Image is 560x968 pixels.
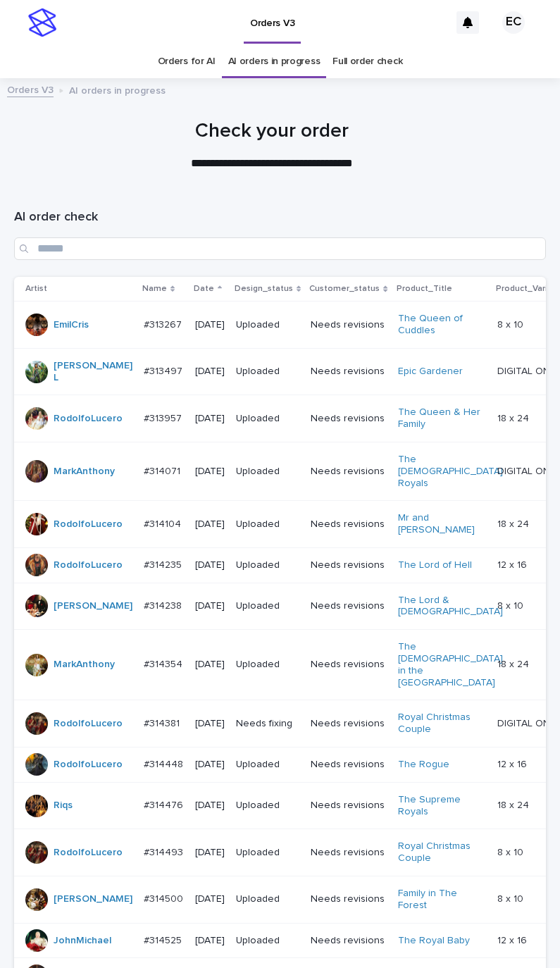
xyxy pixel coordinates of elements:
a: [PERSON_NAME] L [54,360,132,384]
p: #314235 [144,557,185,571]
p: 12 x 16 [497,756,530,771]
p: 18 x 24 [497,797,532,812]
div: EC [502,11,525,34]
a: The [DEMOGRAPHIC_DATA] in the [GEOGRAPHIC_DATA] [398,641,503,688]
p: [DATE] [195,600,225,612]
a: AI orders in progress [228,45,321,78]
p: AI orders in progress [69,82,166,97]
p: Needs revisions [311,935,386,947]
p: Needs revisions [311,559,386,571]
p: Date [194,281,214,297]
p: #314448 [144,756,186,771]
a: MarkAnthony [54,466,115,478]
p: Needs revisions [311,319,386,331]
p: 8 x 10 [497,844,526,859]
p: 18 x 24 [497,516,532,530]
p: Needs revisions [311,466,386,478]
p: [DATE] [195,559,225,571]
a: Riqs [54,800,73,812]
p: Uploaded [236,366,299,378]
p: #314104 [144,516,184,530]
p: Product_Title [397,281,452,297]
input: Search [14,237,546,260]
p: 8 x 10 [497,891,526,905]
a: The Lord of Hell [398,559,472,571]
p: Needs revisions [311,800,386,812]
p: [DATE] [195,847,225,859]
a: The Queen of Cuddles [398,313,486,337]
p: Design_status [235,281,293,297]
p: Customer_status [309,281,380,297]
a: Orders for AI [158,45,216,78]
p: Uploaded [236,759,299,771]
p: #314071 [144,463,183,478]
a: Mr and [PERSON_NAME] [398,512,486,536]
p: 8 x 10 [497,316,526,331]
p: Needs revisions [311,718,386,730]
p: 12 x 16 [497,932,530,947]
p: Needs revisions [311,893,386,905]
p: Uploaded [236,466,299,478]
p: Uploaded [236,600,299,612]
p: Uploaded [236,413,299,425]
p: Needs revisions [311,659,386,671]
p: [DATE] [195,659,225,671]
p: #313267 [144,316,185,331]
p: #314500 [144,891,186,905]
p: [DATE] [195,366,225,378]
p: #313497 [144,363,185,378]
a: [PERSON_NAME] [54,893,132,905]
p: 12 x 16 [497,557,530,571]
a: EmilCris [54,319,89,331]
p: Needs revisions [311,759,386,771]
p: Needs revisions [311,413,386,425]
p: [DATE] [195,935,225,947]
p: [DATE] [195,800,225,812]
p: Uploaded [236,659,299,671]
h1: Check your order [14,118,530,144]
a: The [DEMOGRAPHIC_DATA] Royals [398,454,503,489]
p: Needs revisions [311,519,386,530]
p: Needs fixing [236,718,299,730]
p: 8 x 10 [497,597,526,612]
p: Needs revisions [311,366,386,378]
p: 18 x 24 [497,656,532,671]
p: [DATE] [195,466,225,478]
a: The Rogue [398,759,449,771]
a: RodolfoLucero [54,759,123,771]
a: Royal Christmas Couple [398,712,486,736]
p: [DATE] [195,319,225,331]
p: #314354 [144,656,185,671]
p: [DATE] [195,893,225,905]
a: RodolfoLucero [54,718,123,730]
p: Needs revisions [311,847,386,859]
p: Needs revisions [311,600,386,612]
a: [PERSON_NAME] [54,600,132,612]
a: Epic Gardener [398,366,463,378]
p: Uploaded [236,319,299,331]
a: The Supreme Royals [398,794,486,818]
p: Uploaded [236,559,299,571]
a: Family in The Forest [398,888,486,912]
a: Royal Christmas Couple [398,840,486,864]
a: RodolfoLucero [54,413,123,425]
p: #314493 [144,844,186,859]
p: #314381 [144,715,182,730]
p: Uploaded [236,847,299,859]
p: #314238 [144,597,185,612]
p: #314476 [144,797,186,812]
a: MarkAnthony [54,659,115,671]
p: [DATE] [195,413,225,425]
a: The Royal Baby [398,935,470,947]
a: The Queen & Her Family [398,407,486,430]
p: Artist [25,281,47,297]
p: Uploaded [236,519,299,530]
p: [DATE] [195,759,225,771]
p: Uploaded [236,893,299,905]
p: 18 x 24 [497,410,532,425]
a: RodolfoLucero [54,559,123,571]
img: stacker-logo-s-only.png [28,8,56,37]
p: #314525 [144,932,185,947]
p: Name [142,281,167,297]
